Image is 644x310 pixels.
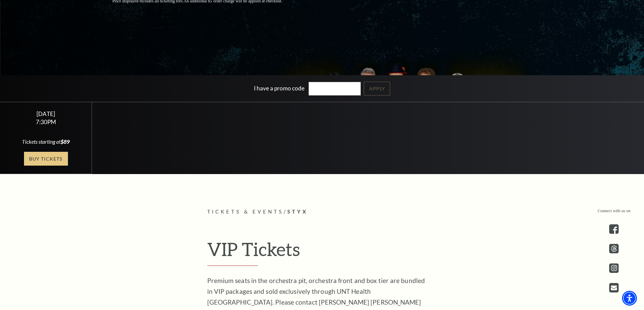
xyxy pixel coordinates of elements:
div: [DATE] [8,110,84,117]
p: / [207,208,437,216]
a: Buy Tickets [24,152,68,166]
div: Accessibility Menu [622,291,637,306]
span: $89 [61,138,70,145]
span: Tickets & Events [207,209,284,215]
div: Tickets starting at [8,138,84,145]
div: 7:30PM [8,119,84,125]
span: Styx [287,209,308,215]
h2: VIP Tickets [207,238,437,266]
label: I have a promo code [254,84,305,91]
p: Connect with us on [598,208,630,214]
